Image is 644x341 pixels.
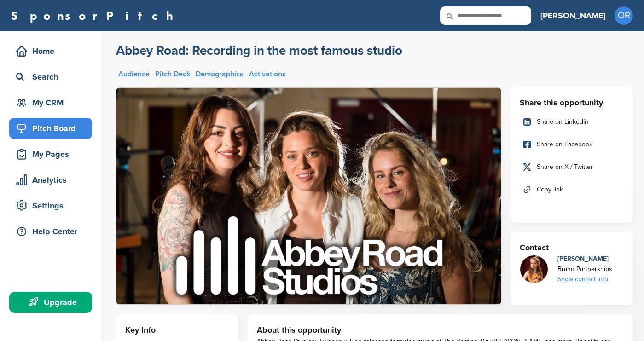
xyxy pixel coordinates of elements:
[537,162,593,172] span: Share on X / Twitter
[116,87,501,305] img: Sponsorpitch &
[14,43,92,59] div: Home
[125,324,229,336] h3: Key Info
[14,146,92,162] div: My Pages
[537,117,588,127] span: Share on LinkedIn
[537,139,592,150] span: Share on Facebook
[9,221,92,242] a: Help Center
[9,195,92,216] a: Settings
[520,112,624,132] a: Share on LinkedIn
[520,96,624,109] h3: Share this opportunity
[557,254,612,264] div: [PERSON_NAME]
[537,185,563,195] span: Copy link
[155,70,190,78] a: Pitch Deck
[9,66,92,87] a: Search
[520,180,624,199] a: Copy link
[14,69,92,85] div: Search
[520,241,624,254] h3: Contact
[118,70,150,78] a: Audience
[9,144,92,165] a: My Pages
[557,264,612,274] div: Brand Partnerships
[520,135,624,154] a: Share on Facebook
[615,6,633,25] span: OR
[14,120,92,137] div: Pitch Board
[9,169,92,191] a: Analytics
[14,223,92,240] div: Help Center
[9,292,92,313] a: Upgrade
[249,70,286,78] a: Activations
[540,9,605,22] h3: [PERSON_NAME]
[540,6,605,26] a: [PERSON_NAME]
[257,324,624,336] h3: About this opportunity
[9,92,92,113] a: My CRM
[14,294,92,311] div: Upgrade
[14,172,92,188] div: Analytics
[520,255,548,283] img: Sina drums profile pic
[520,157,624,177] a: Share on X / Twitter
[9,118,92,139] a: Pitch Board
[557,274,612,284] div: Show contact info
[116,42,402,59] a: Abbey Road: Recording in the most famous studio
[9,40,92,62] a: Home
[196,70,244,78] a: Demographics
[11,10,179,22] a: SponsorPitch
[14,197,92,214] div: Settings
[14,94,92,111] div: My CRM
